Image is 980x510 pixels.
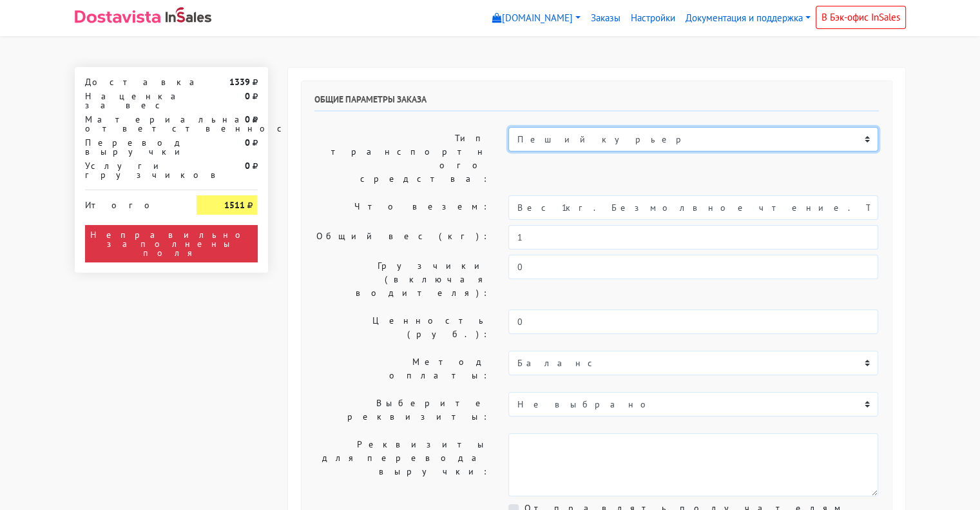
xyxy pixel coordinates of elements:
label: Тип транспортного средства: [305,127,499,190]
strong: 1339 [229,76,249,88]
label: Что везем: [305,195,499,220]
a: Документация и поддержка [680,6,816,31]
a: [DOMAIN_NAME] [487,6,586,31]
label: Общий вес (кг): [305,225,499,250]
strong: 1511 [224,199,244,211]
strong: 0 [244,90,249,102]
strong: 0 [244,137,249,148]
div: Наценка за вес [75,92,187,110]
div: Итого [85,195,178,210]
h6: Общие параметры заказа [314,94,879,112]
label: Метод оплаты: [305,351,499,387]
strong: 0 [244,160,249,172]
label: Грузчики (включая водителя): [305,255,499,304]
label: Реквизиты для перевода выручки: [305,433,499,496]
img: InSales [166,7,212,23]
div: Доставка [75,77,187,86]
div: Перевод выручки [75,138,187,156]
a: Заказы [586,6,626,31]
div: Услуги грузчиков [75,161,187,179]
label: Ценность (руб.): [305,309,499,346]
a: В Бэк-офис InSales [816,6,906,29]
strong: 0 [244,113,249,125]
img: Dostavista - срочная курьерская служба доставки [75,10,160,23]
label: Выберите реквизиты: [305,392,499,428]
div: Материальная ответственность [75,115,187,133]
div: Неправильно заполнены поля [85,225,258,262]
a: Настройки [626,6,680,31]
